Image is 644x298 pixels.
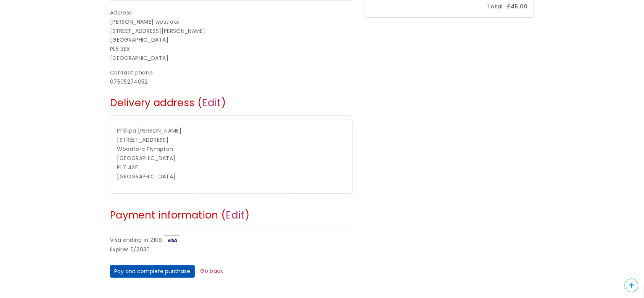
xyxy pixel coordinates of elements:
span: Phillipa [117,127,136,134]
a: Edit [202,96,221,110]
span: [STREET_ADDRESS][PERSON_NAME] [110,27,205,35]
span: [PERSON_NAME] [110,18,154,26]
button: Pay and complete purchase [110,265,195,278]
div: Contact phone [110,68,353,78]
span: PL7 4SF [117,164,138,171]
span: Woodford Plympton [117,145,173,153]
span: £45.00 [507,2,528,11]
span: PL5 3EX [110,45,130,53]
div: Visa ending in 2108 [110,236,353,245]
span: [GEOGRAPHIC_DATA] [117,173,176,180]
div: 07505274052 [110,78,353,87]
div: Expires 5/2030 [110,245,353,254]
div: Address [110,8,353,18]
span: [GEOGRAPHIC_DATA] [117,154,176,162]
a: Go back [200,267,223,275]
span: [GEOGRAPHIC_DATA] [110,54,168,62]
span: [PERSON_NAME] [138,127,182,134]
span: Payment information ( ) [110,208,249,222]
span: westlake [155,18,180,26]
span: [GEOGRAPHIC_DATA] [110,36,168,44]
span: Total [483,2,507,11]
span: Delivery address ( ) [110,96,226,110]
a: Edit [226,208,244,222]
span: [STREET_ADDRESS] [117,136,169,144]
